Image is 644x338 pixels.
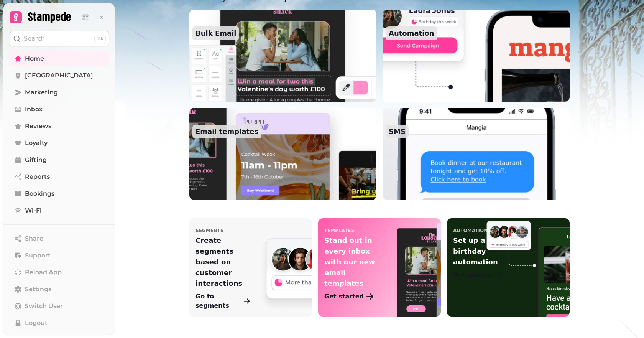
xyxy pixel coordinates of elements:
a: templatesStand out in every inbox with our new email templatesGet started [318,218,441,317]
a: Loyalty [10,135,109,151]
p: automations [453,228,491,234]
a: Bulk Email [189,10,376,102]
span: Home [25,54,44,63]
span: Bookings [25,189,54,198]
span: Inbox [25,105,43,114]
a: Automation [383,10,570,102]
p: segments [195,228,224,234]
a: Bookings [10,186,109,201]
a: Email templates [189,108,376,200]
a: Home [10,51,109,66]
p: SMS [386,125,409,138]
span: Reviews [25,122,51,131]
img: aHR0cHM6Ly9zMy5ldS13ZXN0LTEuYW1hem9uYXdzLmNvbS9hc3NldHMuYmxhY2tieC5pby9wcm9kdWN0L2hvbWUvaW5mb3JtY... [383,10,570,102]
span: Switch User [25,302,63,311]
p: Create segments based on customer interactions [195,235,251,289]
span: Reports [25,172,50,181]
span: Share [25,234,43,243]
p: Go to segments [195,292,242,310]
p: Email templates [192,125,261,138]
a: segmentsCreate segments based on customer interactionsGo to segments [189,218,312,317]
button: Reload App [10,265,109,280]
span: Support [25,251,51,260]
a: SMS [383,108,570,200]
a: automationsSet up a birthday automationGet started [447,218,570,317]
p: Search [24,34,45,43]
span: Reload App [25,268,62,277]
a: Settings [10,282,109,297]
button: Switch User [10,298,109,314]
a: Gifting [10,152,109,168]
span: [GEOGRAPHIC_DATA] [25,71,93,80]
a: Inbox [10,102,109,117]
a: [GEOGRAPHIC_DATA] [10,68,109,83]
img: aHR0cHM6Ly9zMy5ldS13ZXN0LTEuYW1hem9uYXdzLmNvbS9hc3NldHMuYmxhY2tieC5pby9wcm9kdWN0L2hvbWUvaW5mb3JtY... [189,10,376,102]
a: Reports [10,169,109,185]
button: Search⌘K [10,31,109,46]
span: Marketing [25,88,58,97]
button: Support [10,248,109,263]
img: aHR0cHM6Ly9zMy5ldS13ZXN0LTEuYW1hem9uYXdzLmNvbS9hc3NldHMuYmxhY2tieC5pby9wcm9kdWN0L2hvbWUvaW5mb3JtY... [383,108,570,200]
p: Automation [386,26,437,40]
a: Wi-Fi [10,203,109,218]
button: Logout [10,315,109,331]
p: Set up a birthday automation [453,235,508,267]
span: Logout [25,318,48,328]
img: aHR0cHM6Ly9zMy5ldS13ZXN0LTEuYW1hem9uYXdzLmNvbS9hc3NldHMuYmxhY2tieC5pby9wcm9kdWN0L2hvbWUvaW5mb3JtY... [189,108,376,200]
p: templates [324,228,354,234]
button: Share [10,231,109,246]
a: Reviews [10,119,109,134]
div: ⌘K [94,35,106,43]
p: Get started [453,270,493,280]
span: Settings [25,285,51,294]
span: Gifting [25,155,47,165]
p: Stand out in every inbox with our new email templates [324,235,379,289]
p: Get started [324,292,364,301]
span: Loyalty [25,138,48,148]
span: Wi-Fi [25,206,42,215]
p: Bulk Email [192,26,239,40]
a: Marketing [10,85,109,100]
